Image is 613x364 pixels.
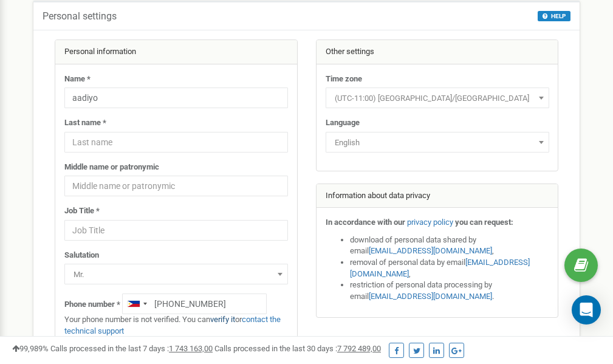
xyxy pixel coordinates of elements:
[455,218,513,227] strong: you can request:
[407,218,453,227] a: privacy policy
[64,205,100,217] label: Job Title *
[64,132,288,153] input: Last name
[64,220,288,241] input: Job Title
[337,344,381,353] u: 7 792 489,00
[326,132,549,153] span: English
[369,292,492,301] a: [EMAIL_ADDRESS][DOMAIN_NAME]
[538,11,570,21] button: HELP
[214,344,381,353] span: Calls processed in the last 30 days :
[317,184,558,208] div: Information about data privacy
[64,88,288,108] input: Name
[64,176,288,196] input: Middle name or patronymic
[350,235,549,257] li: download of personal data shared by email ,
[317,40,558,64] div: Other settings
[210,315,235,324] a: verify it
[64,74,91,85] label: Name *
[64,299,120,311] label: Phone number *
[43,11,117,22] h5: Personal settings
[350,257,549,280] li: removal of personal data by email ,
[369,246,492,255] a: [EMAIL_ADDRESS][DOMAIN_NAME]
[122,294,267,314] input: +1-800-555-55-55
[572,295,601,325] div: Open Intercom Messenger
[326,74,362,85] label: Time zone
[50,344,213,353] span: Calls processed in the last 7 days :
[326,218,405,227] strong: In accordance with our
[12,344,49,353] span: 99,989%
[55,40,297,64] div: Personal information
[350,280,549,302] li: restriction of personal data processing by email .
[64,315,281,335] a: contact the technical support
[64,250,99,261] label: Salutation
[326,117,360,129] label: Language
[123,294,151,314] div: Telephone country code
[326,88,549,108] span: (UTC-11:00) Pacific/Midway
[64,117,106,129] label: Last name *
[69,266,284,283] span: Mr.
[64,314,288,337] p: Your phone number is not verified. You can or
[169,344,213,353] u: 1 743 163,00
[350,258,530,278] a: [EMAIL_ADDRESS][DOMAIN_NAME]
[330,90,545,107] span: (UTC-11:00) Pacific/Midway
[64,264,288,284] span: Mr.
[330,134,545,151] span: English
[64,162,159,173] label: Middle name or patronymic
